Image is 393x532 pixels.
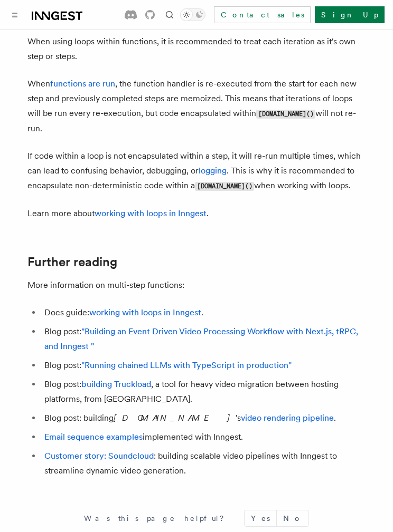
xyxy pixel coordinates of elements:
p: If code within a loop is not encapsulated within a step, it will re-run multiple times, which can... [27,149,366,194]
a: video rendering pipeline [241,413,334,423]
button: Find something... [163,8,176,21]
code: [DOMAIN_NAME]() [256,110,315,119]
a: working with loops in Inngest [89,307,201,317]
a: Further reading [27,255,117,269]
a: "Building an Event Driven Video Processing Workflow with Next.js, tRPC, and Inngest " [44,326,358,351]
p: When , the function handler is re-executed from the start for each new step and previously comple... [27,76,366,136]
a: logging [199,166,227,176]
em: [DOMAIN_NAME] [114,413,236,423]
code: [DOMAIN_NAME]() [195,182,254,191]
button: Toggle navigation [8,8,21,21]
li: Blog post: [41,358,366,373]
button: No [277,510,308,526]
a: Contact sales [214,6,311,23]
li: Docs guide: . [41,305,366,320]
a: Email sequence examples [44,432,143,442]
button: Yes [245,510,276,526]
li: Blog post: , a tool for heavy video migration between hosting platforms, from [GEOGRAPHIC_DATA]. [41,377,366,407]
li: Blog post: building 's . [41,411,366,425]
li: Blog post: [41,324,366,354]
li: implemented with Inngest. [41,430,366,444]
a: functions are run [50,79,115,89]
a: Customer story: Soundcloud [44,451,154,461]
p: When using loops within functions, it is recommended to treat each iteration as it's own step or ... [27,34,366,64]
a: working with loops in Inngest [95,208,207,218]
p: More information on multi-step functions: [27,278,366,293]
button: Toggle dark mode [180,8,205,21]
p: Was this page helpful? [84,513,231,524]
a: building Truckload [81,379,151,389]
p: Learn more about . [27,206,366,221]
li: : building scalable video pipelines with Inngest to streamline dynamic video generation. [41,449,366,478]
a: Sign Up [315,6,385,23]
a: "Running chained LLMs with TypeScript in production" [81,360,292,370]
